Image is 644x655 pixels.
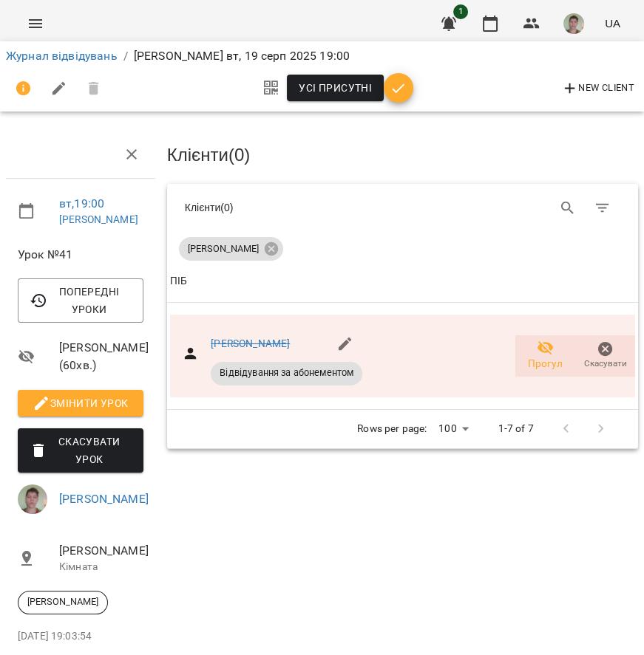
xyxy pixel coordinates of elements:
span: New Client [561,80,634,97]
span: UA [605,16,620,31]
p: [PERSON_NAME] вт, 19 серп 2025 19:00 [134,47,350,65]
img: 3644c6762f5be8525aa1697e18c5a872.jpg [18,484,47,514]
span: Скасувати Урок [30,433,132,468]
div: 100 [433,418,474,439]
a: [PERSON_NAME] [211,337,290,349]
span: [PERSON_NAME] [179,242,268,256]
a: Журнал відвідувань [6,49,118,63]
nav: breadcrumb [6,47,638,65]
p: [DATE] 19:03:54 [18,629,143,644]
li: / [123,47,128,65]
a: [PERSON_NAME] [59,492,149,506]
div: Table Toolbar [167,184,638,231]
span: [PERSON_NAME] [59,542,143,560]
span: 1 [453,4,468,19]
button: Скасувати [575,335,635,377]
span: [PERSON_NAME] [18,595,107,608]
img: 3644c6762f5be8525aa1697e18c5a872.jpg [563,13,584,34]
button: UA [599,10,626,37]
div: Клієнти ( 0 ) [185,194,392,221]
span: Скасувати [584,357,627,370]
h3: Клієнти ( 0 ) [167,145,638,165]
button: Фільтр [585,191,620,226]
a: [PERSON_NAME] [59,213,138,225]
span: Змінити урок [30,394,132,412]
p: 1-7 of 7 [498,422,534,436]
span: Прогул [528,357,563,371]
span: Попередні уроки [30,283,132,318]
span: ПІБ [170,272,635,290]
div: Sort [170,272,187,290]
p: Кімната [59,560,143,575]
p: Rows per page: [357,422,427,436]
span: Відвідування за абонементом [211,366,362,380]
button: Menu [18,6,53,41]
button: New Client [557,77,638,100]
button: Скасувати Урок [18,428,143,473]
button: Попередні уроки [18,278,143,323]
span: Усі присутні [299,79,372,97]
div: [PERSON_NAME] [18,591,108,614]
span: Урок №41 [18,246,143,264]
button: Усі присутні [287,75,384,101]
span: [PERSON_NAME] ( 60 хв. ) [59,339,143,374]
button: Змінити урок [18,390,143,416]
button: Прогул [515,335,575,377]
div: ПІБ [170,272,187,290]
div: [PERSON_NAME] [179,237,283,261]
a: вт , 19:00 [59,196,104,210]
button: Search [550,191,586,226]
